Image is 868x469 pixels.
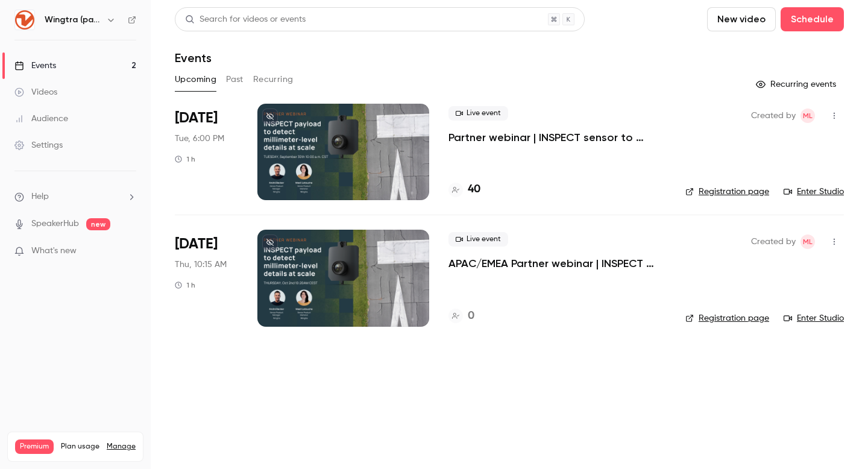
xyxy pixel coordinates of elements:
span: Created by [751,234,796,249]
a: Registration page [685,312,769,324]
div: Oct 2 Thu, 10:15 AM (Europe/Berlin) [175,230,238,326]
span: ML [803,234,813,249]
span: Thu, 10:15 AM [175,259,227,271]
a: APAC/EMEA Partner webinar | INSPECT payload to detect millimeter-level details at scale [448,256,666,271]
h6: Wingtra (partners) [45,14,101,26]
span: new [86,218,110,230]
a: Enter Studio [784,186,844,198]
div: Events [14,60,56,72]
button: New video [707,7,776,31]
div: Sep 30 Tue, 9:00 AM (America/Los Angeles) [175,104,238,200]
h1: Events [175,51,212,65]
span: Maeli Latouche [800,234,815,249]
h4: 40 [468,181,480,198]
button: Upcoming [175,70,216,89]
a: 0 [448,308,474,324]
button: Schedule [781,7,844,31]
div: 1 h [175,154,195,164]
span: [DATE] [175,109,218,128]
span: Created by [751,109,796,123]
div: 1 h [175,280,195,290]
div: Videos [14,86,57,98]
a: Partner webinar | INSPECT sensor to detect millimeter-level details at scale [448,130,666,145]
img: Wingtra (partners) [15,10,34,30]
button: Recurring [253,70,294,89]
h4: 0 [468,308,474,324]
span: ML [803,109,813,123]
div: Settings [14,139,63,151]
a: 40 [448,181,480,198]
span: [DATE] [175,234,218,254]
div: Audience [14,113,68,125]
li: help-dropdown-opener [14,190,136,203]
span: Tue, 6:00 PM [175,133,224,145]
button: Past [226,70,244,89]
div: Search for videos or events [185,13,306,26]
a: Registration page [685,186,769,198]
span: Plan usage [61,442,99,452]
span: Premium [15,439,54,454]
a: Manage [107,442,136,452]
span: Maeli Latouche [800,109,815,123]
a: SpeakerHub [31,218,79,230]
span: Help [31,190,49,203]
span: What's new [31,245,77,257]
span: Live event [448,106,508,121]
a: Enter Studio [784,312,844,324]
span: Live event [448,232,508,247]
button: Recurring events [750,75,844,94]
